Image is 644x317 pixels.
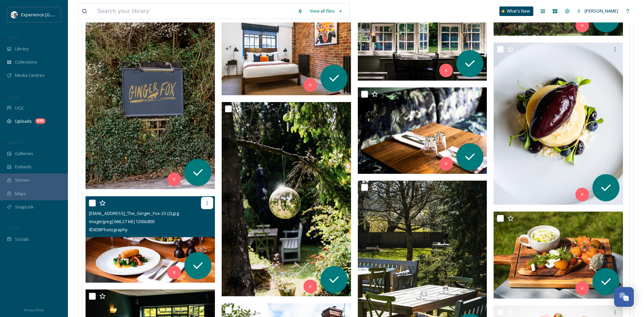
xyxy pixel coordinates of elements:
[494,43,623,204] img: ext_1755532853.029064_xdbphotography@gmail.com-SM-WhiteChocolateCheesecake_BlueberrySorbet_Ginger...
[15,72,45,79] span: Media Centres
[89,218,154,224] span: image/jpeg | 666.27 kB | 1200 x 800
[7,140,22,145] span: WIDGETS
[7,226,20,231] span: SOCIALS
[614,287,634,307] button: Open Chat
[494,212,624,299] img: ext_1755532852.248224_xdbphotography@gmail.com-SM-The_Ginger_Fox-31 (1).jpg
[24,305,44,314] a: Privacy Policy
[94,4,294,19] input: Search your library
[24,308,44,312] span: Privacy Policy
[15,118,32,124] span: Uploads
[86,196,215,283] img: ext_1755532854.075538_xdbphotography@gmail.com-SMMenu_The_Ginger_Fox-23 (2).jpg
[573,4,622,18] a: [PERSON_NAME]
[222,8,352,96] img: ext_1755532859.957605_xdbphotography@gmail.com-SM-CottageOne-03.jpg
[21,11,88,18] span: Experience [GEOGRAPHIC_DATA]
[89,227,127,233] span: © XDBPhotography
[15,204,34,210] span: SnapLink
[15,164,32,170] span: Embeds
[15,46,29,52] span: Library
[7,94,21,99] span: COLLECT
[306,4,346,18] a: View all files
[15,190,26,197] span: Maps
[7,35,19,40] span: MEDIA
[358,87,487,173] img: ext_1755532853.186701_xdbphotography@gmail.com-SM-_XDB7240.jpg
[499,6,533,16] a: What's New
[585,8,618,14] span: [PERSON_NAME]
[222,102,351,296] img: ext_1755532854.824374_xdbphotography@gmail.com-SM_Environment_TheGingerFox-05.JPG
[11,11,18,18] img: WSCC%20ES%20Socials%20Icon%20-%20Secondary%20-%20Black.jpg
[15,236,29,243] span: Socials
[15,59,37,65] span: Collections
[15,177,30,183] span: Stories
[15,150,33,157] span: Galleries
[35,118,45,124] div: 695
[89,210,179,216] span: [EMAIL_ADDRESS]_The_Ginger_Fox-23 (2).jpg
[15,105,24,111] span: UGC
